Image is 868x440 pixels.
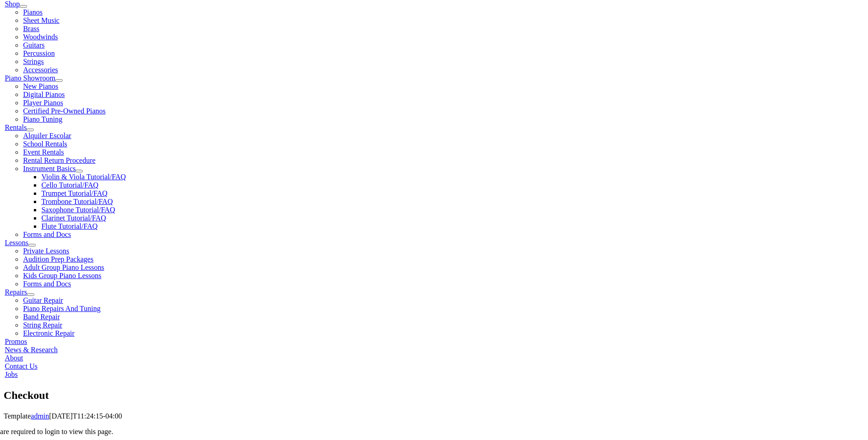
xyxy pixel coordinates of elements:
span: Template [4,412,31,420]
a: Percussion [23,49,54,57]
a: Digital Pianos [23,91,65,98]
a: Trombone Tutorial/FAQ [41,198,113,205]
a: Forms and Docs [23,280,71,288]
a: About [5,354,23,362]
a: Piano Showroom [5,74,55,82]
a: Audition Prep Packages [23,255,93,263]
a: Piano Tuning [23,115,62,123]
button: Open submenu of Lessons [28,244,36,247]
a: Forms and Docs [23,231,71,238]
a: Cello Tutorial/FAQ [41,181,98,189]
a: Sheet Music [23,16,59,24]
a: School Rentals [23,140,67,148]
a: Violin & Viola Tutorial/FAQ [41,173,126,181]
a: Jobs [5,370,17,378]
a: Guitars [23,41,44,49]
a: Repairs [5,288,27,296]
a: Alquiler Escolar [23,132,71,140]
a: Woodwinds [23,33,58,41]
a: Lessons [5,239,28,247]
a: Saxophone Tutorial/FAQ [41,206,115,214]
button: Open submenu of Rentals [27,129,34,131]
a: Private Lessons [23,247,69,255]
a: Kids Group Piano Lessons [23,272,101,279]
button: Open submenu of Piano Showroom [55,79,63,82]
a: Trumpet Tutorial/FAQ [41,189,107,197]
a: Rental Return Procedure [23,156,95,164]
a: admin [31,412,49,420]
a: Brass [23,25,39,32]
a: Pianos [23,8,43,16]
button: Open submenu of Repairs [27,293,34,296]
a: Flute Tutorial/FAQ [41,222,97,230]
a: Adult Group Piano Lessons [23,263,104,271]
a: Promos [5,338,27,345]
a: News & Research [5,346,58,354]
a: Contact Us [5,362,38,370]
a: New Pianos [23,82,58,90]
button: Open submenu of Shop [20,5,27,8]
h1: Checkout [4,388,864,403]
a: Guitar Repair [23,296,63,304]
span: [DATE]T11:24:15-04:00 [49,412,122,420]
a: Band Repair [23,313,59,321]
section: Page Title Bar [4,388,864,403]
a: Strings [23,58,43,65]
button: Open submenu of Instrument Basics [75,170,83,172]
a: Instrument Basics [23,165,75,172]
a: Accessories [23,66,58,74]
a: Electronic Repair [23,329,74,337]
a: Clarinet Tutorial/FAQ [41,214,106,222]
a: Rentals [5,123,27,131]
a: String Repair [23,321,62,329]
a: Event Rentals [23,148,64,156]
a: Piano Repairs And Tuning [23,305,100,312]
a: Player Pianos [23,99,63,107]
a: Certified Pre-Owned Pianos [23,107,105,115]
